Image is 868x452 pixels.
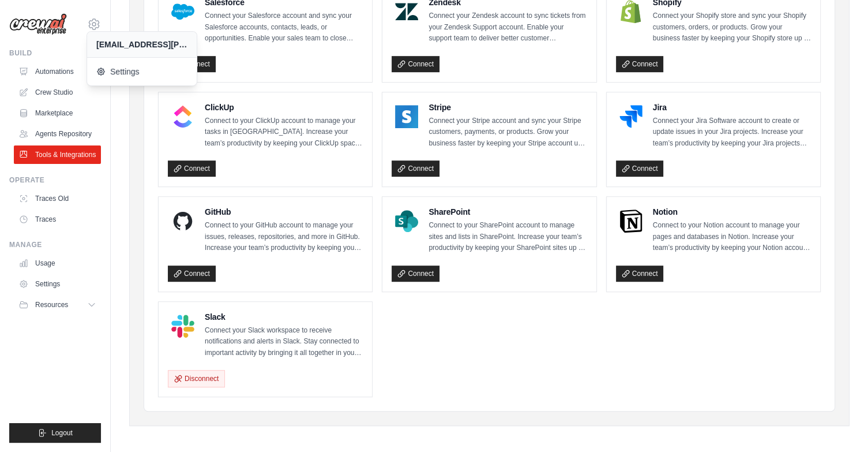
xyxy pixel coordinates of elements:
p: Connect your Jira Software account to create or update issues in your Jira projects. Increase you... [653,115,811,150]
p: Connect to your GitHub account to manage your issues, releases, repositories, and more in GitHub.... [205,220,363,254]
img: Logo [9,13,67,35]
a: Connect [392,56,439,72]
img: Stripe Logo [395,105,418,128]
a: Traces Old [14,189,101,208]
p: Connect your Slack workspace to receive notifications and alerts in Slack. Stay connected to impo... [205,325,363,359]
button: Resources [14,296,101,314]
p: Connect your Shopify store and sync your Shopify customers, orders, or products. Grow your busine... [653,10,811,44]
a: Connect [168,266,216,282]
h4: Slack [205,311,363,323]
p: Connect to your Notion account to manage your pages and databases in Notion. Increase your team’s... [653,220,811,254]
h4: GitHub [205,206,363,218]
img: SharePoint Logo [395,210,418,233]
a: Usage [14,254,101,272]
h4: Jira [653,102,811,113]
img: ClickUp Logo [171,105,194,128]
button: Disconnect [168,370,225,387]
a: Traces [14,210,101,229]
p: Connect your Zendesk account to sync tickets from your Zendesk Support account. Enable your suppo... [429,10,587,44]
span: Logout [51,428,73,438]
h4: Stripe [429,102,587,113]
span: Resources [35,300,68,309]
a: Crew Studio [14,83,101,102]
a: Tools & Integrations [14,145,101,164]
h4: SharePoint [429,206,587,218]
a: Connect [616,160,664,177]
div: Manage [9,240,101,249]
div: [EMAIL_ADDRESS][PERSON_NAME][DOMAIN_NAME] [96,39,187,50]
h4: ClickUp [205,102,363,113]
a: Agents Repository [14,125,101,143]
a: Connect [392,160,439,177]
p: Connect to your SharePoint account to manage sites and lists in SharePoint. Increase your team’s ... [429,220,587,254]
img: Jira Logo [619,105,642,128]
div: Operate [9,175,101,185]
a: Connect [616,56,664,72]
a: Marketplace [14,104,101,122]
img: Slack Logo [171,315,194,338]
p: Connect your Salesforce account and sync your Salesforce accounts, contacts, leads, or opportunit... [205,10,363,44]
a: Settings [14,275,101,293]
a: Connect [392,266,439,282]
a: Settings [87,60,197,83]
a: Connect [616,266,664,282]
h4: Notion [653,206,811,218]
a: Connect [168,160,216,177]
p: Connect to your ClickUp account to manage your tasks in [GEOGRAPHIC_DATA]. Increase your team’s p... [205,115,363,150]
a: Automations [14,62,101,81]
img: Notion Logo [619,210,642,233]
button: Logout [9,423,101,443]
p: Connect your Stripe account and sync your Stripe customers, payments, or products. Grow your busi... [429,115,587,150]
div: Build [9,48,101,58]
img: GitHub Logo [171,210,194,233]
span: Settings [96,66,187,77]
